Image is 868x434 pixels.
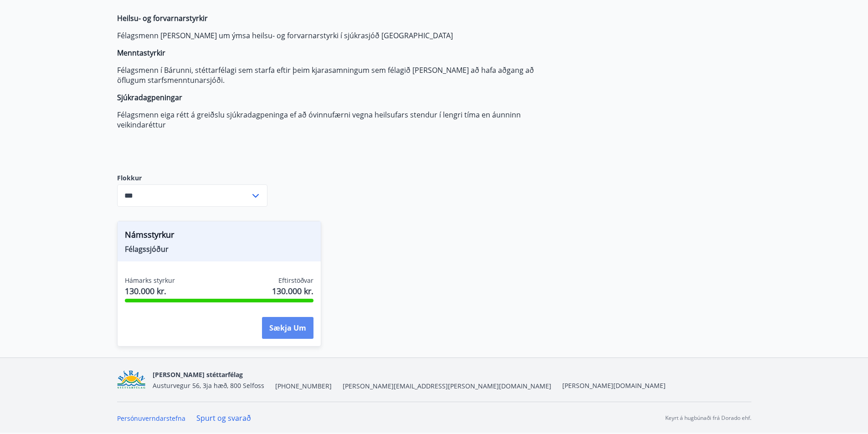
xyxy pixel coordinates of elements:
strong: Menntastyrkir [117,48,165,58]
label: Flokkur [117,174,267,183]
p: Félagsmenn eiga rétt á greiðslu sjúkradagpeninga ef að óvinnufærni vegna heilsufars stendur í len... [117,110,547,130]
p: Keyrt á hugbúnaði frá Dorado ehf. [665,414,751,422]
a: Persónuverndarstefna [117,414,185,423]
a: Spurt og svarað [196,413,251,423]
strong: Sjúkradagpeningar [117,92,182,102]
span: Austurvegur 56, 3ja hæð, 800 Selfoss [153,381,264,390]
span: 130.000 kr. [272,285,313,297]
span: 130.000 kr. [125,285,175,297]
span: [PERSON_NAME] stéttarfélag [153,370,243,379]
p: Félagsmenn í Bárunni, stéttarfélagi sem starfa eftir þeim kjarasamningum sem félagið [PERSON_NAME... [117,65,547,85]
p: Félagsmenn [PERSON_NAME] um ýmsa heilsu- og forvarnarstyrki í sjúkrasjóð [GEOGRAPHIC_DATA] [117,31,547,41]
a: [PERSON_NAME][DOMAIN_NAME] [562,381,666,390]
img: Bz2lGXKH3FXEIQKvoQ8VL0Fr0uCiWgfgA3I6fSs8.png [117,370,146,390]
span: Eftirstöðvar [278,276,313,285]
span: [PERSON_NAME][EMAIL_ADDRESS][PERSON_NAME][DOMAIN_NAME] [343,382,551,391]
span: Námsstyrkur [125,229,313,244]
span: Félagssjóður [125,244,313,254]
button: Sækja um [262,317,313,339]
span: [PHONE_NUMBER] [275,382,332,391]
strong: Heilsu- og forvarnarstyrkir [117,13,208,23]
span: Hámarks styrkur [125,276,175,285]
